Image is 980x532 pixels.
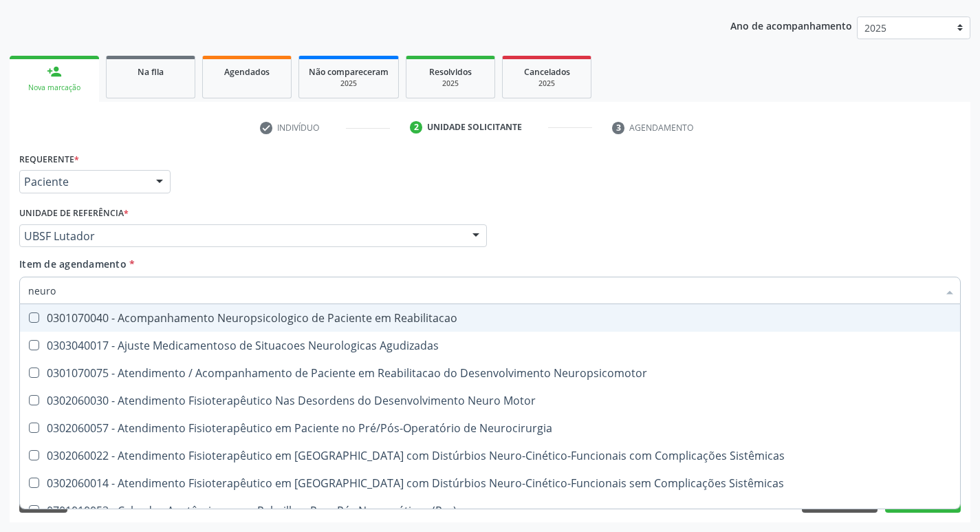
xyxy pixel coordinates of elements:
label: Unidade de referência [19,203,129,224]
p: Ano de acompanhamento [730,17,852,34]
span: Agendados [224,66,270,78]
div: 2025 [512,78,581,89]
label: Requerente [19,149,79,170]
span: Cancelados [524,66,570,78]
span: Item de agendamento [19,257,127,270]
div: 2025 [309,78,389,89]
div: Unidade solicitante [427,121,522,134]
span: Resolvidos [429,66,472,78]
div: 0302060030 - Atendimento Fisioterapêutico Nas Desordens do Desenvolvimento Neuro Motor [28,395,952,406]
div: 2 [410,121,422,134]
div: 0701010053 - Calçados Anatômicos com Palmilhas Para Pés Neuropáticos (Par) [28,505,952,516]
div: 0302060014 - Atendimento Fisioterapêutico em [GEOGRAPHIC_DATA] com Distúrbios Neuro-Cinético-Func... [28,478,952,489]
div: 0301070040 - Acompanhamento Neuropsicologico de Paciente em Reabilitacao [28,312,952,323]
span: Na fila [138,66,164,78]
input: Buscar por procedimentos [28,277,938,304]
span: Paciente [24,175,142,189]
div: 0303040017 - Ajuste Medicamentoso de Situacoes Neurologicas Agudizadas [28,340,952,351]
div: 2025 [416,78,485,89]
div: 0302060057 - Atendimento Fisioterapêutico em Paciente no Pré/Pós-Operatório de Neurocirurgia [28,423,952,434]
div: 0301070075 - Atendimento / Acompanhamento de Paciente em Reabilitacao do Desenvolvimento Neuropsi... [28,368,952,379]
div: person_add [47,64,62,79]
span: Não compareceram [309,66,389,78]
div: 0302060022 - Atendimento Fisioterapêutico em [GEOGRAPHIC_DATA] com Distúrbios Neuro-Cinético-Func... [28,450,952,461]
span: UBSF Lutador [24,229,459,243]
div: Nova marcação [19,83,89,93]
